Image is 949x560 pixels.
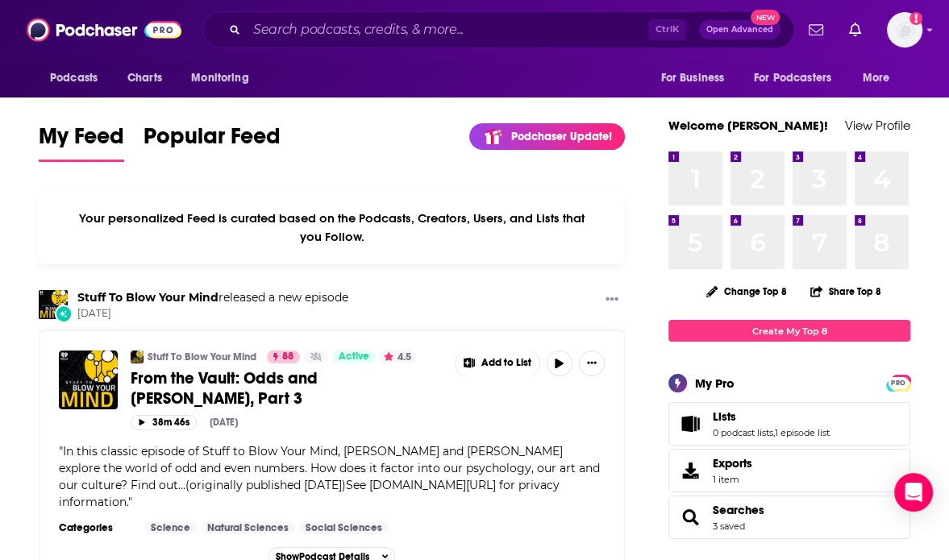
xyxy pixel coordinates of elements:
button: Open AdvancedNew [699,20,780,39]
img: Podchaser - Follow, Share and Rate Podcasts [27,15,181,45]
a: 0 podcast lists [713,427,773,438]
a: Lists [713,409,830,424]
div: Open Intercom Messenger [894,473,933,512]
img: From the Vault: Odds and Evens, Part 3 [59,351,118,409]
h3: Categories [59,521,131,534]
span: Lists [668,402,910,446]
button: open menu [649,63,744,93]
span: Exports [713,456,752,471]
a: Show notifications dropdown [843,16,868,44]
span: Lists [713,409,736,424]
span: Logged in as Ashley_Beenen [887,12,922,48]
div: Search podcasts, credits, & more... [202,11,794,48]
span: Podcasts [50,67,98,89]
span: From the Vault: Odds and [PERSON_NAME], Part 3 [131,368,318,409]
a: Active [332,351,376,363]
span: New [751,10,780,25]
a: Show notifications dropdown [802,16,830,44]
span: , [773,427,775,438]
span: Exports [674,459,706,482]
a: Searches [674,506,706,529]
a: Popular Feed [144,122,281,162]
a: 88 [267,351,300,363]
button: Change Top 8 [697,281,797,301]
span: Monitoring [191,67,248,89]
h3: released a new episode [77,290,348,305]
span: [DATE] [77,307,348,321]
button: Show More Button [456,351,539,376]
button: 4.5 [379,351,416,363]
a: Stuff To Blow Your Mind [77,290,219,305]
a: Charts [117,63,172,93]
a: My Feed [39,122,124,162]
span: Charts [127,67,162,89]
img: User Profile [887,12,922,48]
p: Podchaser Update! [511,130,612,143]
span: In this classic episode of Stuff to Blow Your Mind, [PERSON_NAME] and [PERSON_NAME] explore the w... [59,444,600,509]
div: Your personalized Feed is curated based on the Podcasts, Creators, Users, and Lists that you Follow. [39,191,625,264]
button: open menu [743,63,855,93]
span: " " [59,444,600,509]
span: PRO [889,377,908,389]
div: [DATE] [210,417,238,428]
button: open menu [180,63,269,93]
span: Ctrl K [648,19,686,40]
a: Science [144,521,197,534]
button: Share Top 8 [810,276,882,307]
span: For Business [660,67,724,89]
a: From the Vault: Odds and [PERSON_NAME], Part 3 [131,368,443,409]
a: 3 saved [713,521,745,532]
span: More [863,67,890,89]
a: Welcome [PERSON_NAME]! [668,118,828,133]
img: Stuff To Blow Your Mind [131,351,144,363]
span: Open Advanced [706,26,773,34]
button: Show More Button [599,290,625,310]
a: Social Sciences [299,521,389,534]
a: 1 episode list [775,427,830,438]
button: open menu [39,63,119,93]
span: Popular Feed [144,122,281,160]
span: For Podcasters [754,67,831,89]
button: Show More Button [579,351,605,376]
span: Active [339,349,369,365]
a: Create My Top 8 [668,320,910,342]
a: Exports [668,449,910,492]
a: Lists [674,413,706,435]
div: My Pro [695,375,735,391]
svg: Add a profile image [909,12,922,25]
a: Searches [713,503,764,517]
span: My Feed [39,122,124,160]
a: PRO [889,376,908,388]
img: Stuff To Blow Your Mind [39,290,68,319]
span: Searches [668,496,910,539]
button: 38m 46s [131,415,197,430]
a: Stuff To Blow Your Mind [148,351,256,363]
a: Natural Sciences [201,521,295,534]
a: View Profile [845,118,910,133]
button: open menu [851,63,910,93]
button: Show profile menu [887,12,922,48]
span: 1 item [713,474,752,485]
span: 88 [282,349,293,365]
input: Search podcasts, credits, & more... [247,17,648,43]
span: Add to List [481,357,531,369]
div: New Episode [55,305,73,322]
